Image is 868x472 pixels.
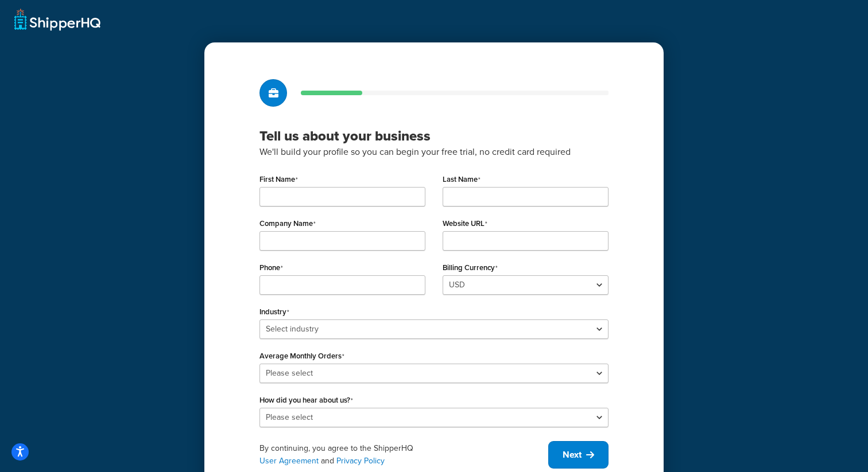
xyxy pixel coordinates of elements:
label: Website URL [443,219,487,228]
label: Phone [259,263,283,272]
button: Next [548,441,609,469]
div: By continuing, you agree to the ShipperHQ and [259,442,548,467]
span: Next [563,448,582,461]
label: Billing Currency [443,263,498,272]
h3: Tell us about your business [259,127,609,145]
label: Last Name [443,175,480,184]
label: Average Monthly Orders [259,352,344,361]
a: Privacy Policy [336,455,385,467]
label: Industry [259,307,289,317]
a: User Agreement [259,455,319,467]
label: First Name [259,175,298,184]
label: Company Name [259,219,316,228]
p: We'll build your profile so you can begin your free trial, no credit card required [259,145,609,159]
label: How did you hear about us? [259,396,353,405]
